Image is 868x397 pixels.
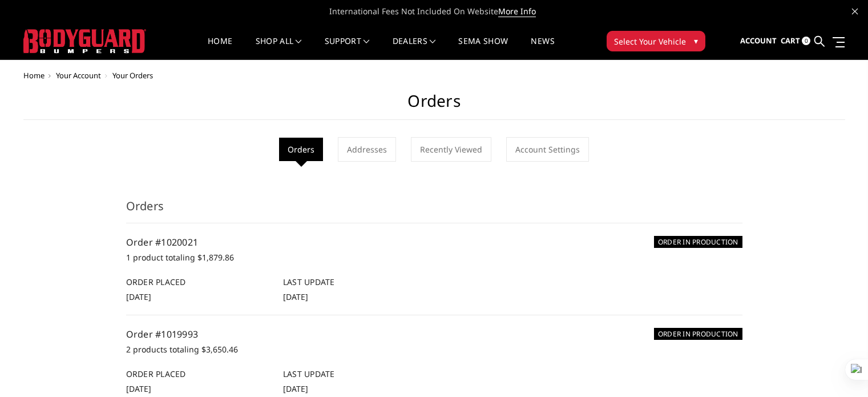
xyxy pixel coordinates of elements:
[283,276,428,288] h6: Last Update
[325,37,370,59] a: Support
[802,37,810,45] span: 0
[393,37,436,59] a: Dealers
[694,35,698,47] span: ▾
[607,31,705,51] button: Select Your Vehicle
[126,368,271,380] h6: Order Placed
[56,70,101,81] a: Your Account
[283,383,308,394] span: [DATE]
[23,29,146,53] img: BODYGUARD BUMPERS
[781,26,810,57] a: Cart 0
[654,328,742,340] h6: ORDER IN PRODUCTION
[126,251,742,264] p: 1 product totaling $1,879.86
[126,383,151,394] span: [DATE]
[23,91,845,120] h1: Orders
[256,37,302,59] a: shop all
[112,70,153,81] span: Your Orders
[498,6,536,17] a: More Info
[126,328,199,340] a: Order #1019993
[654,236,742,248] h6: ORDER IN PRODUCTION
[23,70,45,81] a: Home
[126,291,151,302] span: [DATE]
[614,35,686,47] span: Select Your Vehicle
[531,37,554,59] a: News
[740,35,777,46] span: Account
[506,137,589,162] a: Account Settings
[338,137,396,162] a: Addresses
[411,137,491,162] a: Recently Viewed
[126,236,199,248] a: Order #1020021
[283,368,428,380] h6: Last Update
[208,37,232,59] a: Home
[781,35,800,46] span: Cart
[279,138,323,161] li: Orders
[283,291,308,302] span: [DATE]
[126,276,271,288] h6: Order Placed
[740,26,777,57] a: Account
[126,198,742,223] h3: Orders
[458,37,508,59] a: SEMA Show
[126,343,742,356] p: 2 products totaling $3,650.46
